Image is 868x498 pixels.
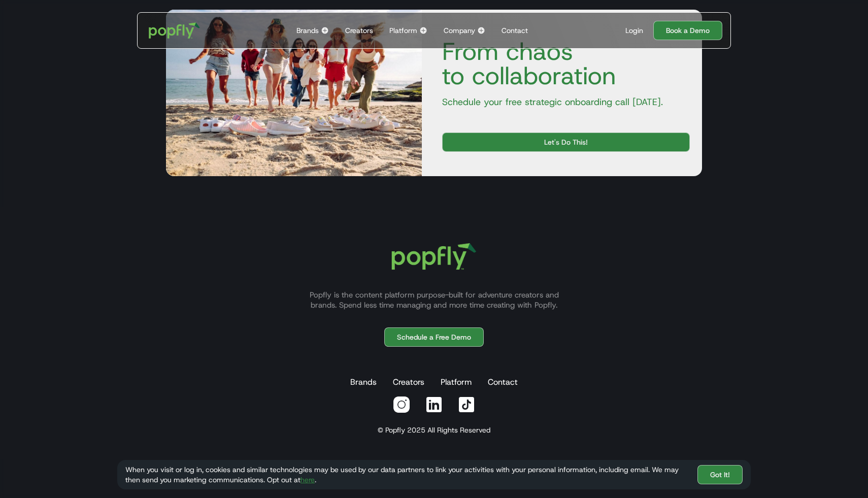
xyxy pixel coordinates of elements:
a: Platform [439,372,474,392]
a: Book a Demo [653,21,722,40]
a: Contact [486,372,520,392]
div: Login [625,25,643,36]
a: here [301,475,315,484]
a: Creators [341,13,377,48]
a: Brands [348,372,379,392]
a: Let's Do This! [442,132,690,152]
a: Contact [497,13,532,48]
p: Schedule your free strategic onboarding call [DATE]. [434,96,690,108]
h4: From chaos to collaboration [434,39,690,88]
div: Brands [296,25,319,36]
div: Contact [502,25,528,36]
div: © Popfly 2025 All Rights Reserved [378,425,490,435]
a: Creators [391,372,426,392]
div: When you visit or log in, cookies and similar technologies may be used by our data partners to li... [125,464,689,485]
a: Schedule a Free Demo [384,327,484,347]
div: Platform [389,25,417,36]
a: Login [621,25,647,36]
div: Creators [345,25,373,36]
div: Company [444,25,475,36]
a: Got It! [697,465,743,484]
p: Popfly is the content platform purpose-built for adventure creators and brands. Spend less time m... [297,290,571,310]
a: home [142,15,207,46]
